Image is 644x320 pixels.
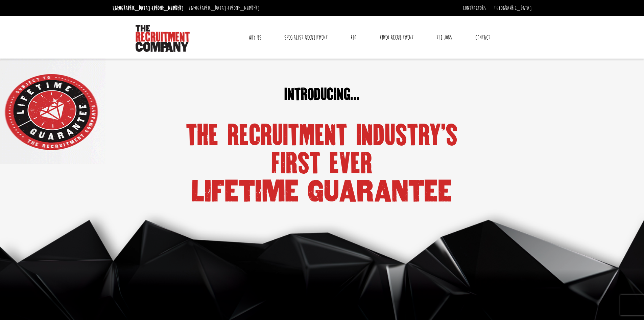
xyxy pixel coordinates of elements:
a: The Jobs [431,29,457,46]
a: RPO [345,29,361,46]
a: Contact [470,29,495,46]
a: [PHONE_NUMBER] [152,4,184,12]
a: Contractors [463,4,486,12]
span: introducing… [284,85,360,104]
a: [PHONE_NUMBER] [228,4,260,12]
li: [GEOGRAPHIC_DATA]: [111,3,185,14]
a: Why Us [243,29,266,46]
a: [GEOGRAPHIC_DATA] [494,4,532,12]
a: Specialist Recruitment [279,29,333,46]
h1: the recruitment industry's first ever LIFETIME GUARANTEE [185,121,459,206]
a: Video Recruitment [375,29,419,46]
img: The Recruitment Company [136,25,190,52]
li: [GEOGRAPHIC_DATA]: [187,3,261,14]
